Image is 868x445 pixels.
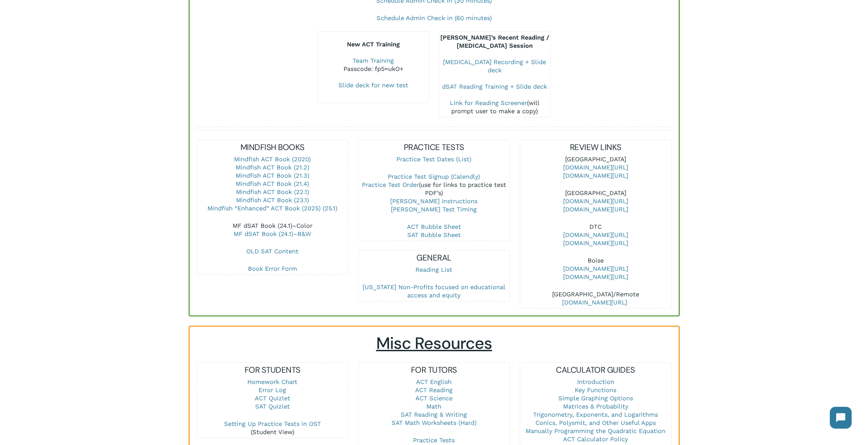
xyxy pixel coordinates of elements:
h5: FOR TUTORS [358,365,510,375]
p: DTC [520,223,671,256]
a: Mindfish ACT Book (21.4) [236,180,309,187]
a: ACT Calculator Policy [563,435,628,443]
a: Manually Programming the Quadratic Equation [526,427,665,434]
a: MF dSAT Book (24.1)–Color [233,222,312,229]
p: [GEOGRAPHIC_DATA] [520,189,671,223]
a: MF dSAT Book (24.1)–B&W [234,230,311,237]
div: Passcode: fp5=ukO+ [318,65,429,73]
a: [PERSON_NAME] Test Timing [391,206,477,213]
b: [PERSON_NAME]’s Recent Reading / [MEDICAL_DATA] Session [440,34,549,49]
a: [US_STATE] Non-Profits focused on educational access and equity [363,283,505,299]
a: Homework Chart [247,378,297,385]
a: Practice Test Dates (List) [396,155,471,163]
a: OLD SAT Content [246,248,298,255]
a: SAT Math Worksheets (Hard) [392,419,476,426]
div: (will prompt user to make a copy) [439,99,550,115]
a: SAT Quizlet [255,403,290,410]
h5: PRACTICE TESTS [358,142,510,153]
a: Simple Graphing Options [558,395,633,402]
a: Math [426,403,441,410]
h5: MINDFISH BOOKS [197,142,348,153]
a: Mindfish ACT Book (22.1) [236,188,309,195]
a: [PERSON_NAME] Instructions [390,197,477,205]
p: (use for links to practice test PDF’s) [358,173,510,223]
a: Practice Test Order [362,181,419,188]
a: [DOMAIN_NAME][URL] [563,231,628,238]
a: Mindfish ACT Book (21.2) [236,164,309,171]
a: SAT Reading & Writing [401,411,467,418]
a: Introduction [577,378,614,385]
h5: FOR STUDENTS [197,365,348,375]
h5: CALCULATOR GUIDES [520,365,671,375]
a: Slide deck for new test [338,81,408,89]
a: Mindfish ACT Book (23.1) [236,196,309,204]
a: Mindfish ACT Book (2020) [234,155,311,163]
p: [GEOGRAPHIC_DATA]/Remote [520,290,671,307]
a: ACT Bubble Sheet [407,223,461,230]
a: SAT Bubble Sheet [407,231,461,238]
a: Matrices & Probability [563,403,628,410]
a: ACT Science [415,395,453,402]
a: [DOMAIN_NAME][URL] [562,299,627,306]
a: Trigonometry, Exponents, and Logarithms [533,411,658,418]
p: [GEOGRAPHIC_DATA] [520,155,671,189]
a: Team Training [353,57,394,64]
b: New ACT Training [347,41,400,48]
a: [DOMAIN_NAME][URL] [563,206,628,213]
a: Error Log [259,386,286,394]
a: Mindfish ACT Book (21.3) [236,172,309,179]
a: [DOMAIN_NAME][URL] [563,164,628,171]
a: [DOMAIN_NAME][URL] [563,197,628,205]
a: Practice Tests [413,436,455,444]
a: Schedule Admin Check in (60 minutes) [377,14,492,21]
span: Misc Resources [376,332,492,354]
a: Link for Reading Screener [450,99,527,106]
a: [DOMAIN_NAME][URL] [563,265,628,272]
p: (Student View) [197,420,348,436]
a: Practice Test Signup (Calendly) [388,173,480,180]
a: ACT Quizlet [255,395,290,402]
a: ACT English [416,378,452,385]
iframe: Chatbot [823,400,858,435]
a: Conics, Polysmlt, and Other Useful Apps [535,419,656,426]
a: [DOMAIN_NAME][URL] [563,273,628,280]
a: dSAT Reading Training + Slide deck [442,83,547,90]
h5: GENERAL [358,252,510,263]
a: Mindfish “Enhanced” ACT Book (2025) (25.1) [207,205,337,212]
a: [MEDICAL_DATA] Recording + Slide deck [443,58,546,74]
h5: REVIEW LINKS [520,142,671,153]
a: Reading List [415,266,452,273]
a: Book Error Form [248,265,297,272]
a: [DOMAIN_NAME][URL] [563,239,628,247]
a: Key Functions [575,386,616,394]
a: [DOMAIN_NAME][URL] [563,172,628,179]
p: Boise [520,256,671,290]
a: ACT Reading [415,386,453,394]
a: Setting Up Practice Tests in OST [224,420,321,427]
